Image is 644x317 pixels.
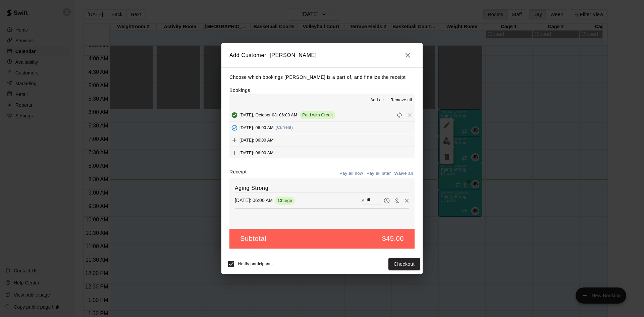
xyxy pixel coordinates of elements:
[221,43,423,67] h2: Add Customer: [PERSON_NAME]
[240,234,266,243] h5: Subtotal
[229,121,415,134] button: Added - Collect Payment[DATE]: 06:00 AM(Current)
[388,258,420,270] button: Checkout
[229,147,415,159] button: Add[DATE]: 06:00 AM
[229,168,247,179] label: Receipt
[402,196,412,206] button: Remove
[229,109,415,121] button: Added & Paid[DATE], October 08: 06:00 AMPaid with CreditRescheduleRemove
[382,197,392,203] span: Pay later
[338,168,365,179] button: Pay all now
[275,198,295,203] span: Charge
[235,197,273,204] p: [DATE]: 06:00 AM
[229,88,250,93] label: Bookings
[362,197,364,204] p: $
[366,95,388,106] button: Add all
[392,197,402,203] span: Waive payment
[300,112,335,117] span: Paid with Credit
[235,184,409,193] h6: Aging Strong
[229,123,239,133] button: Added - Collect Payment
[229,110,239,120] button: Added & Paid
[229,150,239,155] span: Add
[390,97,412,104] span: Remove all
[239,125,274,130] span: [DATE]: 06:00 AM
[229,134,415,147] button: Add[DATE]: 06:00 AM
[392,168,415,179] button: Waive all
[405,112,415,117] span: Remove
[365,168,393,179] button: Pay all later
[239,138,274,143] span: [DATE]: 06:00 AM
[370,97,384,104] span: Add all
[239,150,274,155] span: [DATE]: 06:00 AM
[229,138,239,143] span: Add
[394,112,405,117] span: Reschedule
[239,112,297,117] span: [DATE], October 08: 06:00 AM
[382,234,404,243] h5: $45.00
[388,95,415,106] button: Remove all
[229,73,415,82] p: Choose which bookings [PERSON_NAME] is a part of, and finalize the receipt
[276,125,293,130] span: (Current)
[238,262,273,266] span: Notify participants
